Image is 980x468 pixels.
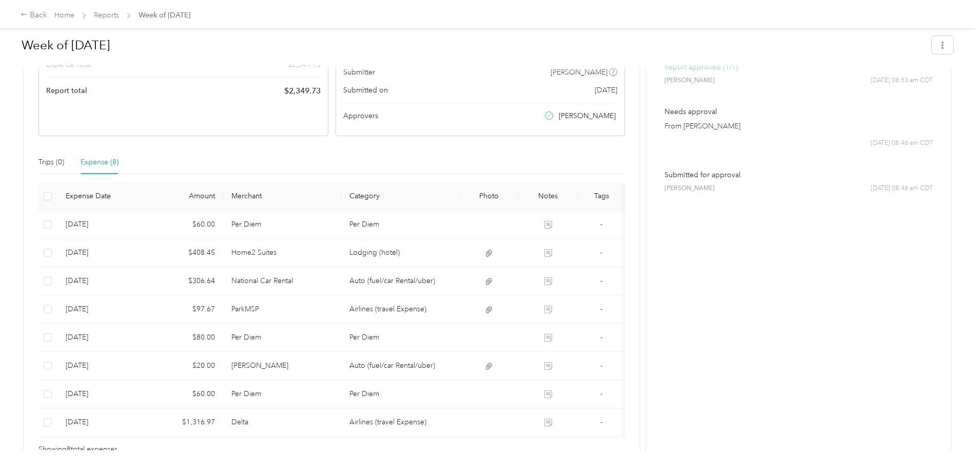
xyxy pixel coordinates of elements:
[146,324,223,352] td: $80.00
[595,85,617,96] span: [DATE]
[223,182,342,211] th: Merchant
[559,110,616,121] span: [PERSON_NAME]
[341,295,460,324] td: Airlines (travel Expense)
[81,157,119,168] div: Expense (8)
[578,267,625,295] td: -
[223,352,342,380] td: Crosby's Sheridan
[146,295,223,324] td: $97.67
[341,324,460,352] td: Per Diem
[923,410,980,468] iframe: Everlance-gr Chat Button Frame
[341,239,460,267] td: Lodging (hotel)
[57,295,146,324] td: 8-13-2025
[341,352,460,380] td: Auto (fuel/car Rental/uber)
[578,295,625,324] td: -
[664,184,715,193] span: [PERSON_NAME]
[223,295,342,324] td: ParkMSP
[871,139,933,148] span: [DATE] 08:46 am CDT
[57,239,146,267] td: 8-13-2025
[600,389,602,398] span: -
[600,333,602,342] span: -
[54,11,74,20] a: Home
[664,76,715,85] span: [PERSON_NAME]
[57,211,146,239] td: 8-13-2025
[57,182,146,211] th: Expense Date
[57,408,146,437] td: 8-7-2025
[57,267,146,295] td: 8-13-2025
[57,352,146,380] td: 8-11-2025
[460,182,519,211] th: Photo
[871,184,933,193] span: [DATE] 08:46 am CDT
[146,239,223,267] td: $408.45
[94,11,119,20] a: Reports
[586,192,617,200] div: Tags
[223,408,342,437] td: Delta
[146,380,223,408] td: $60.00
[578,408,625,437] td: -
[600,276,602,285] span: -
[664,106,933,117] p: Needs approval
[664,121,933,132] p: From [PERSON_NAME]
[600,248,602,257] span: -
[341,211,460,239] td: Per Diem
[600,305,602,313] span: -
[146,408,223,437] td: $1,316.97
[146,267,223,295] td: $306.64
[284,85,321,97] span: $ 2,349.73
[22,33,925,58] h1: Week of August 11, 2025
[139,10,190,21] span: Week of [DATE]
[38,444,117,455] span: Showing 8 total expenses
[38,157,64,168] div: Trips (0)
[600,418,602,426] span: -
[600,220,602,229] span: -
[223,324,342,352] td: Per Diem
[343,110,378,121] span: Approvers
[46,85,87,96] span: Report total
[57,380,146,408] td: 8-11-2025
[341,182,460,211] th: Category
[341,267,460,295] td: Auto (fuel/car Rental/uber)
[21,9,47,22] div: Back
[578,211,625,239] td: -
[578,380,625,408] td: -
[871,76,933,85] span: [DATE] 08:53 am CDT
[519,182,578,211] th: Notes
[341,380,460,408] td: Per Diem
[578,324,625,352] td: -
[146,211,223,239] td: $60.00
[600,361,602,370] span: -
[223,380,342,408] td: Per Diem
[578,352,625,380] td: -
[664,170,933,180] p: Submitted for approval
[146,352,223,380] td: $20.00
[146,182,223,211] th: Amount
[223,267,342,295] td: National Car Rental
[343,85,388,96] span: Submitted on
[57,324,146,352] td: 8-12-2025
[578,182,625,211] th: Tags
[341,408,460,437] td: Airlines (travel Expense)
[223,239,342,267] td: Home2 Suites
[578,239,625,267] td: -
[223,211,342,239] td: Per Diem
